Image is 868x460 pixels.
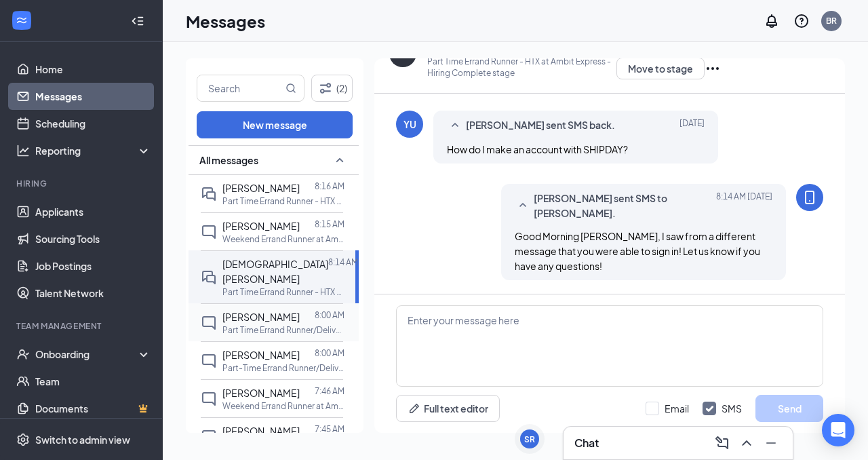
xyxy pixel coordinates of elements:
p: 8:00 AM [315,309,344,321]
p: Weekend Errand Runner at Ambit Express [222,400,344,412]
p: 8:16 AM [315,180,344,192]
svg: ChatInactive [201,429,217,445]
button: New message [197,111,353,138]
svg: Filter [317,80,334,96]
div: YU [403,117,416,131]
svg: UserCheck [16,347,30,361]
a: Talent Network [35,280,151,307]
div: Open Intercom Messenger [822,414,854,446]
a: Scheduling [35,110,151,137]
p: Part Time Errand Runner - HTX at Ambit Express [222,286,344,298]
span: How do I make an account with SHIPDAY? [447,143,628,155]
button: Move to stage [616,58,705,79]
a: Sourcing Tools [35,225,151,252]
span: [PERSON_NAME] [222,182,300,194]
div: Team Management [16,320,149,332]
svg: Settings [16,433,30,446]
svg: ChatInactive [201,224,217,240]
span: [PERSON_NAME] [222,220,300,232]
span: [PERSON_NAME] [222,387,300,399]
h3: Chat [574,436,599,451]
svg: Pen [408,402,421,415]
svg: Notifications [764,13,780,29]
p: Part Time Errand Runner - HTX at Ambit Express - Hiring Complete stage [427,56,616,79]
svg: SmallChevronUp [332,152,348,168]
div: Hiring [16,178,149,189]
span: [PERSON_NAME] [222,311,300,323]
svg: Ellipses [705,60,721,77]
span: [DATE] [679,117,705,134]
p: Part-Time Errand Runner/Delivery Driver at Ambit Express [222,362,344,374]
div: SR [524,434,535,445]
p: 8:14 AM [328,256,358,268]
span: [DEMOGRAPHIC_DATA][PERSON_NAME] [222,258,328,285]
svg: DoubleChat [201,269,217,286]
a: DocumentsCrown [35,395,151,422]
input: Search [197,75,283,101]
svg: WorkstreamLogo [15,14,28,27]
p: Part Time Errand Runner - HTX at Ambit Express [222,195,344,207]
a: Home [35,56,151,83]
span: [PERSON_NAME] [222,349,300,361]
p: Weekend Errand Runner at Ambit Express [222,233,344,245]
span: [DATE] 8:14 AM [716,191,772,221]
svg: Minimize [763,435,779,451]
h1: Messages [186,9,265,33]
button: Full text editorPen [396,395,500,422]
p: Part Time Errand Runner/Delivery Driver at Ambit Express [222,324,344,336]
span: All messages [199,153,258,167]
svg: QuestionInfo [793,13,810,29]
div: Onboarding [35,347,140,361]
svg: Analysis [16,144,30,157]
button: Minimize [760,432,782,454]
button: Filter (2) [311,75,353,102]
div: Reporting [35,144,152,157]
button: ChevronUp [736,432,757,454]
span: [PERSON_NAME] [222,425,300,437]
svg: Collapse [131,14,144,28]
svg: ChatInactive [201,391,217,407]
svg: SmallChevronUp [515,197,531,214]
svg: ChevronUp [738,435,755,451]
p: 8:00 AM [315,347,344,359]
div: BR [826,15,837,26]
span: [PERSON_NAME] sent SMS back. [466,117,615,134]
p: 7:46 AM [315,385,344,397]
a: Applicants [35,198,151,225]
svg: DoubleChat [201,186,217,202]
p: 8:15 AM [315,218,344,230]
svg: SmallChevronUp [447,117,463,134]
a: Messages [35,83,151,110]
span: [PERSON_NAME] sent SMS to [PERSON_NAME]. [534,191,711,221]
a: Job Postings [35,252,151,280]
svg: ComposeMessage [714,435,730,451]
button: ComposeMessage [711,432,733,454]
button: Send [755,395,823,422]
svg: MobileSms [802,189,818,206]
div: Switch to admin view [35,433,130,446]
p: 7:45 AM [315,423,344,435]
svg: ChatInactive [201,315,217,331]
svg: ChatInactive [201,353,217,369]
svg: MagnifyingGlass [285,83,296,94]
a: Team [35,368,151,395]
span: Good Morning [PERSON_NAME], I saw from a different message that you were able to sign in! Let us ... [515,230,760,272]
